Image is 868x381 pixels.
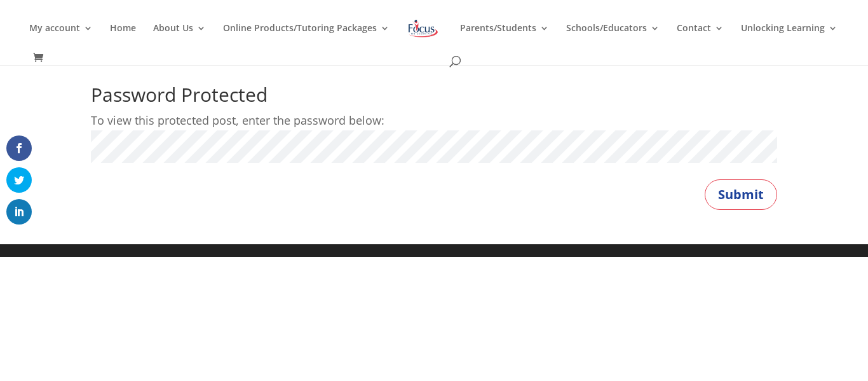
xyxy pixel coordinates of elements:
[91,85,777,111] h1: Password Protected
[153,24,206,53] a: About Us
[741,24,837,53] a: Unlocking Learning
[91,111,777,130] p: To view this protected post, enter the password below:
[705,179,777,210] button: Submit
[460,24,549,53] a: Parents/Students
[110,24,136,53] a: Home
[566,24,660,53] a: Schools/Educators
[677,24,724,53] a: Contact
[407,17,440,40] img: Focus on Learning
[29,24,93,53] a: My account
[223,24,390,53] a: Online Products/Tutoring Packages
